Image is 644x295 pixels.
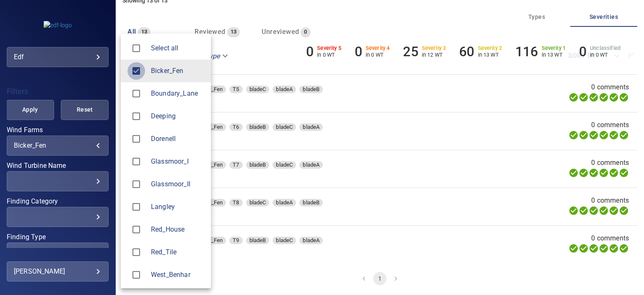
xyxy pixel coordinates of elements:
[151,270,204,280] span: West_Benhar
[151,247,204,257] span: Red_Tile
[151,111,204,121] span: Deeping
[151,157,204,167] div: Wind Farms Glassmoor_I
[127,243,145,261] span: Red_Tile
[121,34,217,290] ul: Bicker_Fen
[127,107,145,125] span: Deeping
[151,225,204,235] div: Wind Farms Red_House
[151,89,204,99] span: Boundary_Lane
[151,89,204,99] div: Wind Farms Boundary_Lane
[151,247,204,257] div: Wind Farms Red_Tile
[151,179,204,189] span: Glassmoor_II
[151,225,204,235] span: Red_House
[151,134,204,144] div: Wind Farms Dorenell
[127,221,145,238] span: Red_House
[127,85,145,102] span: Boundary_Lane
[151,202,204,212] div: Wind Farms Langley
[151,157,204,167] span: Glassmoor_I
[127,130,145,148] span: Dorenell
[127,175,145,193] span: Glassmoor_II
[151,270,204,280] div: Wind Farms West_Benhar
[151,66,204,76] div: Wind Farms Bicker_Fen
[151,66,204,76] span: Bicker_Fen
[151,179,204,189] div: Wind Farms Glassmoor_II
[127,62,145,80] span: Bicker_Fen
[151,43,204,53] span: Select all
[127,153,145,170] span: Glassmoor_I
[151,134,204,144] span: Dorenell
[127,198,145,216] span: Langley
[127,266,145,284] span: West_Benhar
[151,202,204,212] span: Langley
[151,111,204,121] div: Wind Farms Deeping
